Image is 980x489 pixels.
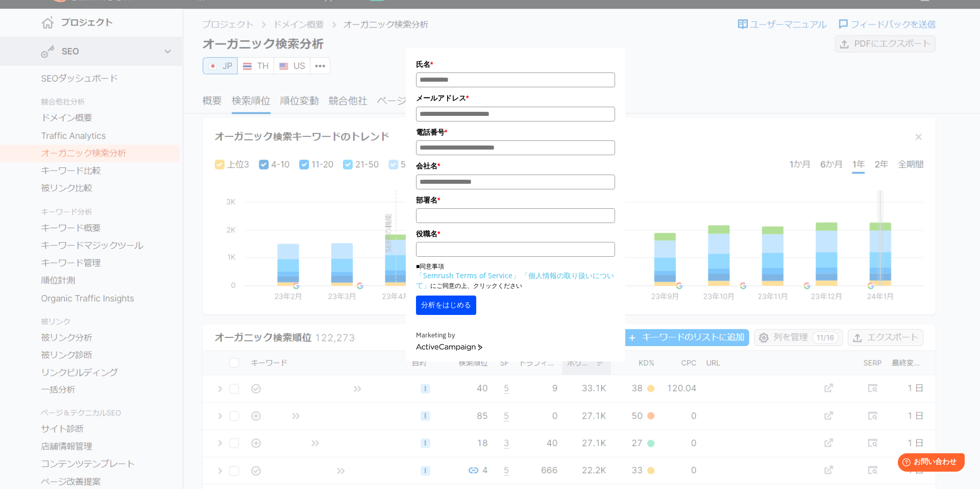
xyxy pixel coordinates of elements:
label: 会社名 [416,160,615,172]
a: 「個人情報の取り扱いについて」 [416,271,614,290]
p: ■同意事項 にご同意の上、クリックください [416,262,615,290]
label: 氏名 [416,59,615,70]
div: Marketing by [416,330,615,341]
label: 役職名 [416,228,615,239]
a: 「Semrush Terms of Service」 [416,271,520,280]
label: 部署名 [416,194,615,206]
label: 電話番号 [416,127,615,138]
label: メールアドレス [416,92,615,104]
iframe: Help widget launcher [889,449,969,478]
button: 分析をはじめる [416,296,476,315]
